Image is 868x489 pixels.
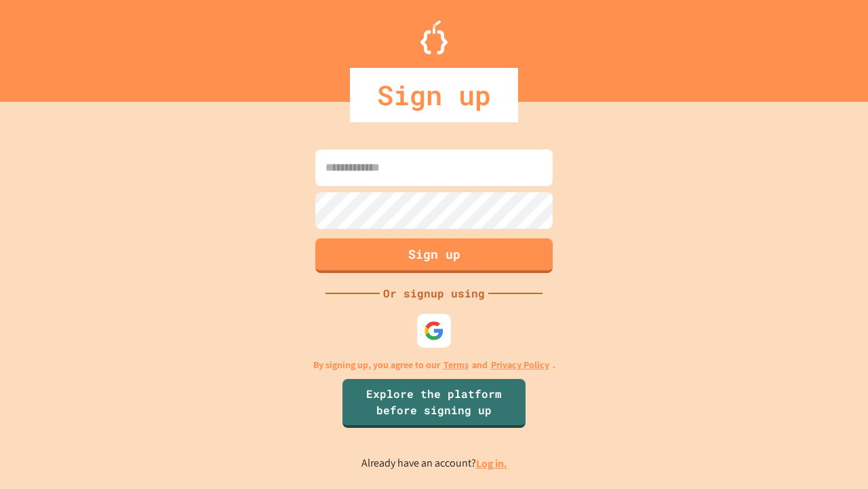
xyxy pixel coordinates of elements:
[420,20,448,54] img: Logo.svg
[361,455,507,472] p: Already have an account?
[315,238,553,273] button: Sign up
[342,379,526,428] a: Explore the platform before signing up
[476,456,507,471] a: Log in.
[313,358,555,372] p: By signing up, you agree to our and .
[380,285,488,302] div: Or signup using
[491,358,549,372] a: Privacy Policy
[350,68,518,122] div: Sign up
[424,321,444,341] img: google-icon.svg
[443,358,469,372] a: Terms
